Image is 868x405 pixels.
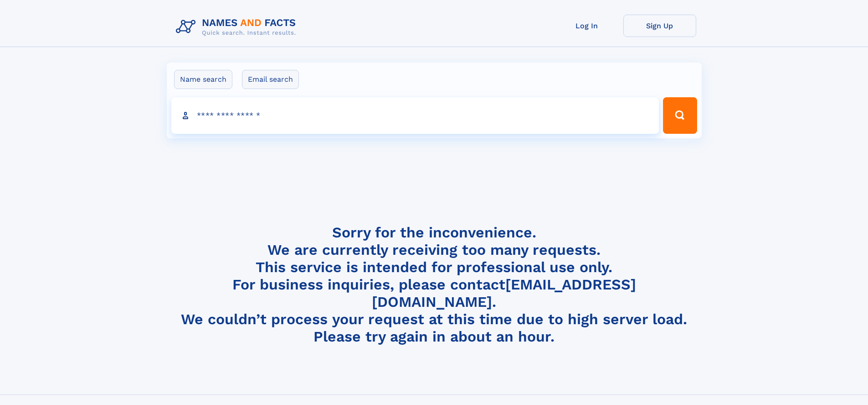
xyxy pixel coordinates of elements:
[242,70,299,89] label: Email search
[372,276,636,310] a: [EMAIL_ADDRESS][DOMAIN_NAME]
[623,15,696,37] a: Sign Up
[172,224,696,346] h4: Sorry for the inconvenience. We are currently receiving too many requests. This service is intend...
[171,97,659,134] input: search input
[663,97,697,134] button: Search Button
[174,70,232,89] label: Name search
[550,15,623,37] a: Log In
[172,15,303,39] img: Logo Names and Facts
